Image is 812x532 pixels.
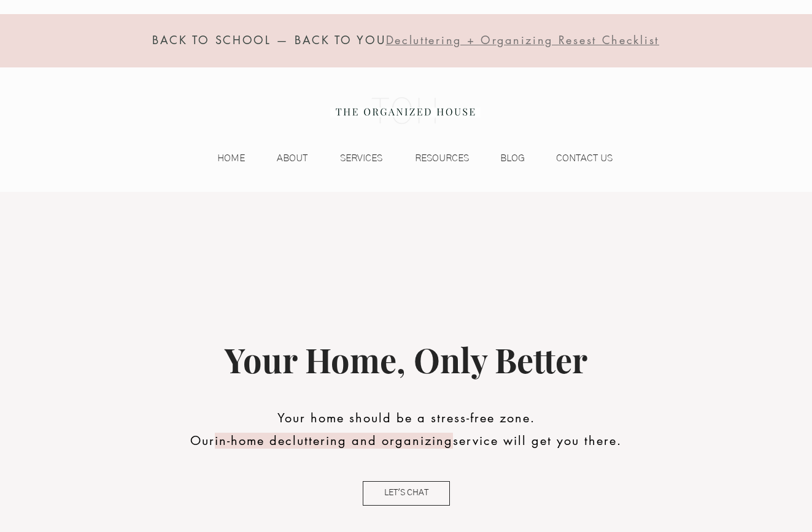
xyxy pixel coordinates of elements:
p: ABOUT [271,149,314,167]
img: the organized house [330,86,481,135]
a: CONTACT US [531,149,619,167]
p: CONTACT US [550,149,619,167]
p: RESOURCES [409,149,475,167]
a: BLOG [475,149,531,167]
a: ABOUT [251,149,314,167]
span: Your home should be a stress-free zone. Our service will get you there. [190,410,622,449]
a: LET'S CHAT [363,481,450,506]
span: LET'S CHAT [384,487,428,500]
span: BACK TO SCHOOL — BACK TO YOU [152,32,386,47]
a: SERVICES [314,149,389,167]
nav: Site [192,149,619,167]
span: Decluttering + Organizing Resest Checklist [386,32,659,47]
a: RESOURCES [389,149,475,167]
span: in-home decluttering and organizing [215,433,453,449]
p: HOME [211,149,251,167]
p: BLOG [494,149,531,167]
p: SERVICES [334,149,389,167]
span: Your Home, Only Better [225,338,587,382]
a: HOME [192,149,251,167]
a: Decluttering + Organizing Resest Checklist [386,36,659,47]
